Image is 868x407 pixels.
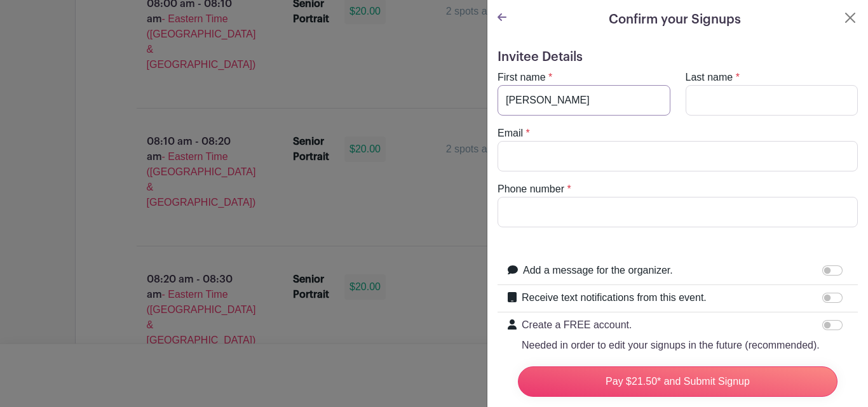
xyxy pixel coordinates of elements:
label: Last name [686,70,733,85]
label: Receive text notifications from this event. [522,290,707,305]
label: Phone number [498,182,564,197]
h5: Invitee Details [498,50,858,65]
button: Close [843,10,858,25]
input: Pay $21.50* and Submit Signup [518,366,837,397]
h5: Confirm your Signups [609,10,741,29]
p: Needed in order to edit your signups in the future (recommended). [522,338,820,353]
label: Email [498,126,523,141]
label: Add a message for the organizer. [523,263,673,278]
p: Create a FREE account. [522,317,820,333]
label: First name [498,70,546,85]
